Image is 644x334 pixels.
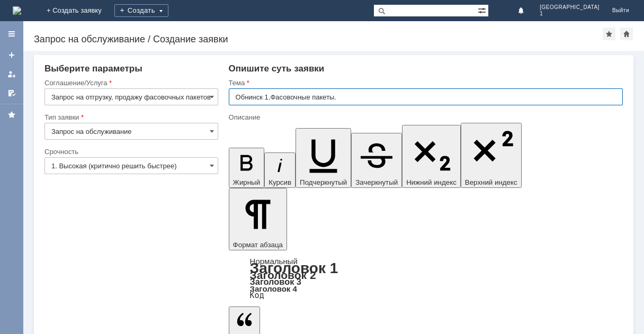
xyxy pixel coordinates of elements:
div: Описание [229,114,621,121]
div: Тема [229,79,621,86]
a: Заголовок 4 [250,284,297,293]
a: Заголовок 2 [250,269,316,281]
a: Нормальный [250,257,298,266]
div: Соглашение/Услуга [44,79,216,86]
button: Жирный [229,148,265,188]
span: Формат абзаца [233,241,283,249]
span: Жирный [233,178,261,186]
span: Верхний индекс [465,178,517,186]
img: logo [13,6,21,15]
button: Курсив [264,152,296,188]
span: Курсив [269,178,291,186]
button: Формат абзаца [229,188,287,250]
span: Нижний индекс [406,178,457,186]
a: Код [250,291,264,300]
span: Выберите параметры [44,64,142,74]
a: Создать заявку [3,47,20,64]
a: Мои согласования [3,85,20,102]
span: 1 [540,11,600,17]
button: Подчеркнутый [296,128,351,188]
button: Верхний индекс [461,123,522,188]
a: Заголовок 1 [250,260,338,276]
div: Создать [114,4,168,17]
span: Опишите суть заявки [229,64,325,74]
div: Формат абзаца [229,258,623,299]
a: Перейти на домашнюю страницу [13,6,21,15]
span: Зачеркнутый [355,178,398,186]
a: Заголовок 3 [250,277,301,286]
span: Подчеркнутый [300,178,347,186]
div: Тип заявки [44,114,216,121]
button: Зачеркнутый [351,133,402,188]
div: Сделать домашней страницей [620,28,633,40]
div: Срочность [44,148,216,155]
button: Нижний индекс [402,125,461,188]
span: [GEOGRAPHIC_DATA] [540,4,600,11]
div: Добавить в избранное [603,28,615,40]
a: Мои заявки [3,66,20,83]
span: Расширенный поиск [478,5,488,15]
div: Запрос на обслуживание / Создание заявки [34,34,603,44]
